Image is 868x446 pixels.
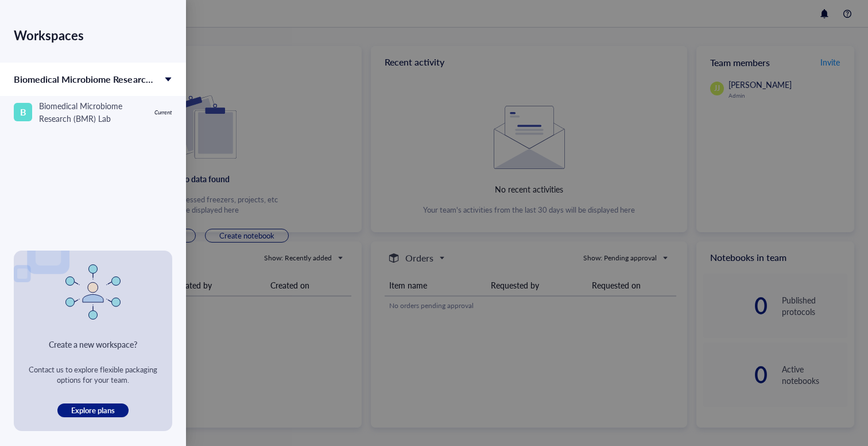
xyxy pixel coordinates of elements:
[14,222,69,282] img: Image left
[39,99,146,125] div: Biomedical Microbiome Research (BMR) Lab
[71,405,115,416] span: Explore plans
[57,403,129,417] button: Explore plans
[14,72,195,86] span: Biomedical Microbiome Research (BMR) Lab
[28,364,158,385] div: Contact us to explore flexible packaging options for your team.
[14,19,172,51] div: Workspaces
[49,338,137,351] div: Create a new workspace?
[154,109,172,116] div: Current
[20,105,26,119] span: B
[65,264,121,320] img: New workspace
